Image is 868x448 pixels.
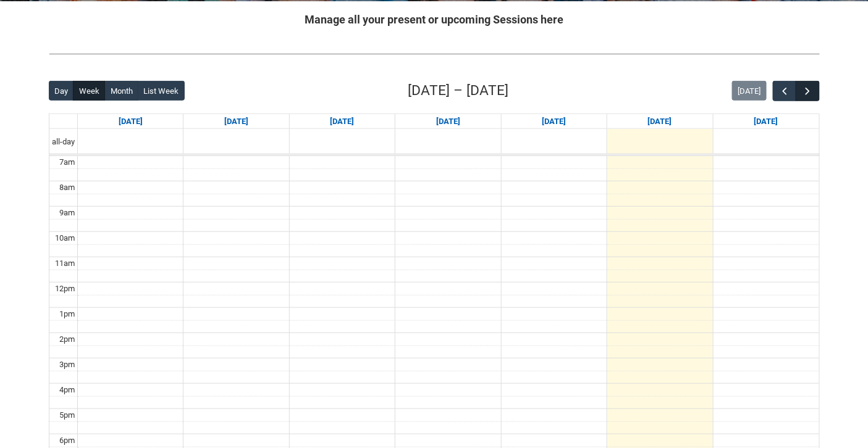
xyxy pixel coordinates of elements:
button: Previous Week [773,81,796,101]
h2: Manage all your present or upcoming Sessions here [49,11,820,28]
button: Month [104,81,138,101]
div: 3pm [57,359,77,371]
div: 11am [53,257,77,270]
button: Week [73,81,105,101]
div: 4pm [57,384,77,396]
button: Day [49,81,74,101]
a: Go to September 9, 2025 [328,114,357,129]
button: [DATE] [732,81,767,101]
div: 12pm [53,283,77,295]
a: Go to September 11, 2025 [539,114,568,129]
a: Go to September 12, 2025 [646,114,675,129]
div: 5pm [57,409,77,421]
a: Go to September 13, 2025 [752,114,781,129]
a: Go to September 8, 2025 [222,114,251,129]
div: 1pm [57,308,77,320]
div: 8am [57,181,77,194]
div: 9am [57,207,77,219]
h2: [DATE] – [DATE] [408,80,509,101]
div: 6pm [57,434,77,447]
img: REDU_GREY_LINE [49,48,820,60]
button: List Week [138,81,185,101]
a: Go to September 10, 2025 [434,114,463,129]
button: Next Week [796,81,819,101]
div: 2pm [57,333,77,346]
span: all-day [49,136,77,148]
div: 10am [53,232,77,244]
div: 7am [57,156,77,168]
a: Go to September 7, 2025 [116,114,145,129]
